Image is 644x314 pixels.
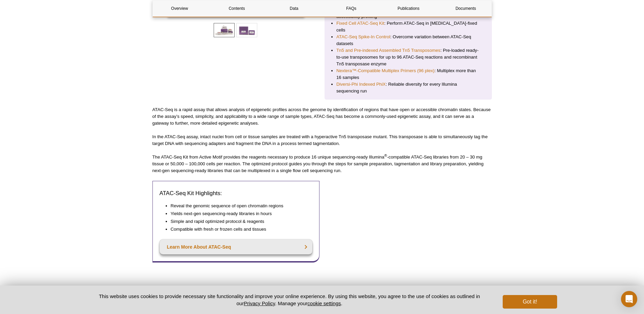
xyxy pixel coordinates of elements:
[160,239,313,254] a: Learn More About ATAC-Seq
[152,154,492,174] p: The ATAC-Seq Kit from Active Motif provides the reagents necessary to produce 16 unique sequencin...
[210,0,264,17] a: Contents
[171,210,306,217] li: Yields next-gen sequencing-ready libraries in hours
[336,20,384,27] a: Fixed Cell ATAC-Seq Kit
[621,291,637,307] div: Open Intercom Messenger
[244,300,275,306] a: Privacy Policy
[336,81,480,95] li: : Reliable diversity for every Illumina sequencing run
[439,0,493,17] a: Documents
[152,106,492,127] p: ATAC-Seq is a rapid assay that allows analysis of epigenetic profiles across the genome by identi...
[160,189,313,197] h3: ATAC-Seq Kit Highlights:
[336,20,480,34] li: : Perform ATAC-Seq in [MEDICAL_DATA]-fixed cells
[171,226,306,233] li: Compatible with fresh or frozen cells and tissues
[336,34,480,47] li: : Overcome variation between ATAC-Seq datasets
[336,47,440,54] a: Tn5 and Pre-indexed Assembled Tn5 Transposomes
[336,67,434,74] a: Nextera™-Compatible Multiplex Primers (96 plex)
[153,0,207,17] a: Overview
[171,203,306,209] li: Reveal the genomic sequence of open chromatin regions
[336,81,386,88] a: Diversi-Phi Indexed PhiX
[325,181,492,275] iframe: Watch the Intro to ATAC-Seq Video
[503,295,557,309] button: Got it!
[336,34,390,40] a: ATAC-Seq Spike-In Control
[324,0,378,17] a: FAQs
[382,0,435,17] a: Publications
[336,67,480,81] li: : Multiplex more than 16 samples
[336,47,480,67] li: : Pre-loaded ready-to-use transposomes for up to 96 ATAC-Seq reactions and recombinant Tn5 transp...
[87,293,492,307] p: This website uses cookies to provide necessary site functionality and improve your online experie...
[307,300,341,306] button: cookie settings
[171,218,306,225] li: Simple and rapid optimized protocol & reagents
[152,133,492,147] p: In the ATAC-Seq assay, intact nuclei from cell or tissue samples are treated with a hyperactive T...
[267,0,321,17] a: Data
[384,153,387,158] sup: ®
